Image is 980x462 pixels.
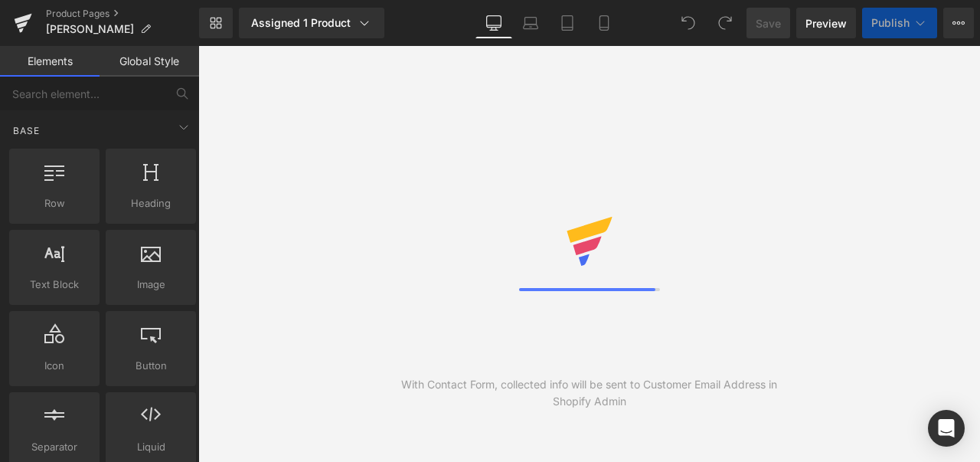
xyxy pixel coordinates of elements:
[710,8,740,38] button: Redo
[46,8,199,20] a: Product Pages
[928,410,965,447] div: Open Intercom Messenger
[110,439,191,455] span: Liquid
[549,8,586,38] a: Tablet
[110,277,191,293] span: Image
[11,123,41,138] span: Base
[394,376,785,410] div: With Contact Form, collected info will be sent to Customer Email Address in Shopify Admin
[199,8,233,38] a: New Library
[871,17,910,29] span: Publish
[943,8,974,38] button: More
[14,439,95,455] span: Separator
[805,15,847,31] span: Preview
[110,195,191,211] span: Heading
[756,15,781,31] span: Save
[512,8,549,38] a: Laptop
[796,8,856,38] a: Preview
[14,195,95,211] span: Row
[14,358,95,374] span: Icon
[586,8,622,38] a: Mobile
[110,358,191,374] span: Button
[862,8,937,38] button: Publish
[100,46,199,77] a: Global Style
[251,15,372,31] div: Assigned 1 Product
[475,8,512,38] a: Desktop
[14,277,95,293] span: Text Block
[673,8,704,38] button: Undo
[46,23,134,35] span: [PERSON_NAME]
